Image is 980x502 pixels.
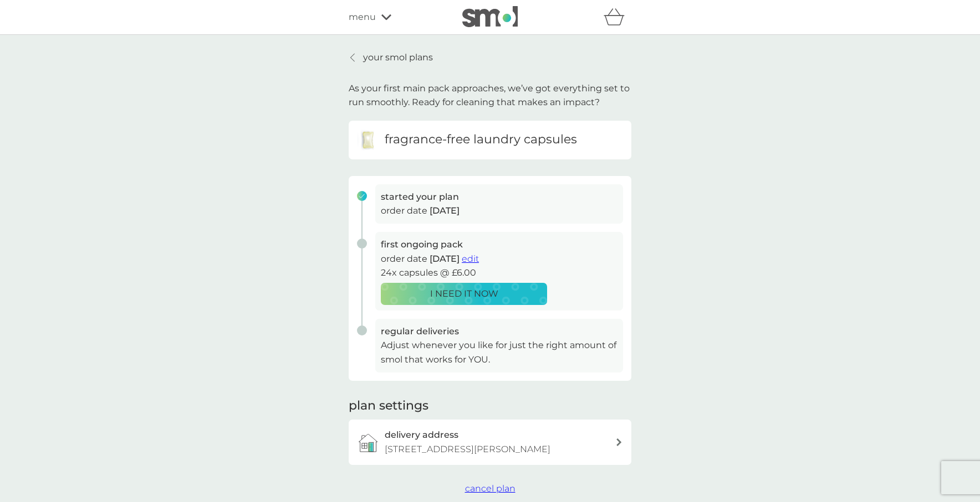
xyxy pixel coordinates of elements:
p: your smol plans [363,50,433,65]
button: I NEED IT NOW [381,283,547,305]
p: As your first main pack approaches, we’ve got everything set to run smoothly. Ready for cleaning ... [349,81,631,110]
h3: started your plan [381,190,617,204]
p: I NEED IT NOW [430,287,498,301]
h2: plan settings [349,397,428,415]
button: cancel plan [465,482,515,496]
span: edit [462,253,479,264]
a: delivery address[STREET_ADDRESS][PERSON_NAME] [349,420,631,464]
button: edit [462,252,479,266]
a: your smol plans [349,50,433,65]
p: [STREET_ADDRESS][PERSON_NAME] [385,442,550,457]
h6: fragrance-free laundry capsules [385,131,577,148]
span: cancel plan [465,483,515,494]
img: fragrance-free laundry capsules [357,129,379,151]
h3: first ongoing pack [381,237,617,252]
span: menu [349,10,376,24]
p: order date [381,252,617,266]
img: smol [462,6,518,27]
p: 24x capsules @ £6.00 [381,266,617,280]
span: [DATE] [430,205,460,216]
p: Adjust whenever you like for just the right amount of smol that works for YOU. [381,338,617,366]
div: basket [604,6,631,28]
h3: delivery address [385,428,458,442]
h3: regular deliveries [381,324,617,339]
p: order date [381,204,617,218]
span: [DATE] [430,253,460,264]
